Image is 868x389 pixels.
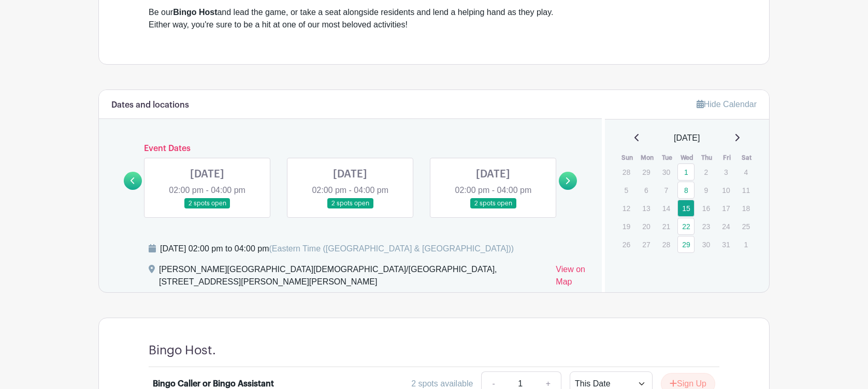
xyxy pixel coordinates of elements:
p: 28 [658,236,675,252]
p: 31 [717,236,734,252]
p: 4 [737,164,755,180]
h6: Event Dates [142,144,559,154]
p: 12 [618,200,635,216]
div: [PERSON_NAME][GEOGRAPHIC_DATA][DEMOGRAPHIC_DATA]/[GEOGRAPHIC_DATA], [STREET_ADDRESS][PERSON_NAME]... [159,263,547,292]
p: 7 [658,182,675,198]
p: 20 [638,218,655,234]
h4: Bingo Host. [149,343,216,358]
span: (Eastern Time ([GEOGRAPHIC_DATA] & [GEOGRAPHIC_DATA])) [269,244,514,253]
p: 27 [638,236,655,252]
p: 23 [698,218,715,234]
p: 19 [618,218,635,234]
p: 3 [717,164,734,180]
p: 2 [698,164,715,180]
p: 14 [658,200,675,216]
p: 28 [618,164,635,180]
p: 21 [658,218,675,234]
p: 30 [658,164,675,180]
th: Tue [657,153,677,163]
p: 24 [717,218,734,234]
p: 18 [737,200,755,216]
p: 25 [737,218,755,234]
p: 11 [737,182,755,198]
th: Sat [737,153,757,163]
p: 26 [618,236,635,252]
p: 1 [737,236,755,252]
th: Wed [677,153,697,163]
span: [DATE] [674,132,700,144]
p: 17 [717,200,734,216]
a: 1 [677,163,695,181]
th: Thu [697,153,717,163]
th: Mon [637,153,657,163]
h6: Dates and locations [111,100,189,110]
div: Be our and lead the game, or take a seat alongside residents and lend a helping hand as they play... [149,6,719,31]
p: 16 [698,200,715,216]
th: Fri [717,153,737,163]
th: Sun [617,153,638,163]
a: Hide Calendar [697,100,757,109]
a: View on Map [556,263,589,292]
div: [DATE] 02:00 pm to 04:00 pm [160,243,514,255]
p: 5 [618,182,635,198]
p: 10 [717,182,734,198]
a: 8 [677,182,695,199]
p: 9 [698,182,715,198]
p: 13 [638,200,655,216]
p: 6 [638,182,655,198]
p: 29 [638,164,655,180]
strong: Bingo Host [173,8,217,17]
a: 22 [677,218,695,235]
p: 30 [698,236,715,252]
a: 15 [677,200,695,217]
a: 29 [677,236,695,253]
